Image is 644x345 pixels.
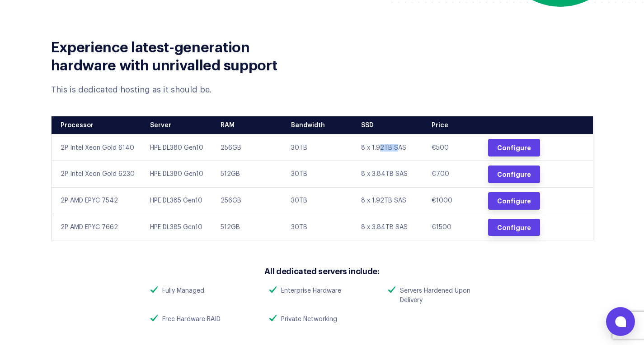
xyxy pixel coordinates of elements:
td: 30TB [284,187,355,214]
td: 256GB [214,134,284,161]
li: Free Hardware RAID [144,315,263,324]
a: Configure [488,219,540,236]
a: Configure [488,166,540,183]
td: HPE DL385 Gen10 [143,187,214,214]
td: 2P AMD EPYC 7662 [51,214,143,240]
th: RAM [214,116,284,134]
h2: Experience latest-generation hardware with unrivalled support [51,37,315,73]
li: Private Networking [263,315,381,324]
td: HPE DL380 Gen10 [143,161,214,187]
button: Open chat window [606,307,635,336]
td: 8 x 1.92TB SAS [354,134,425,161]
td: HPE DL380 Gen10 [143,134,214,161]
div: This is dedicated hosting as it should be. [51,84,315,96]
td: €500 [425,134,481,161]
th: Bandwidth [284,116,355,134]
td: 30TB [284,161,355,187]
td: 256GB [214,187,284,214]
td: 512GB [214,214,284,240]
h3: All dedicated servers include: [144,265,501,276]
td: 30TB [284,134,355,161]
td: €1000 [425,187,481,214]
th: Server [143,116,214,134]
td: €700 [425,161,481,187]
th: SSD [354,116,425,134]
li: Enterprise Hardware [263,286,381,296]
td: 8 x 1.92TB SAS [354,187,425,214]
li: Servers Hardened Upon Delivery [381,286,500,305]
li: Fully Managed [144,286,263,296]
td: HPE DL385 Gen10 [143,214,214,240]
th: Processor [51,116,143,134]
td: 2P AMD EPYC 7542 [51,187,143,214]
th: Price [425,116,481,134]
td: 8 x 3.84TB SAS [354,161,425,187]
td: 8 x 3.84TB SAS [354,214,425,240]
td: 2P Intel Xeon Gold 6230 [51,161,143,187]
a: Configure [488,192,540,210]
td: €1500 [425,214,481,240]
a: Configure [488,139,540,156]
td: 512GB [214,161,284,187]
td: 30TB [284,214,355,240]
td: 2P Intel Xeon Gold 6140 [51,134,143,161]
